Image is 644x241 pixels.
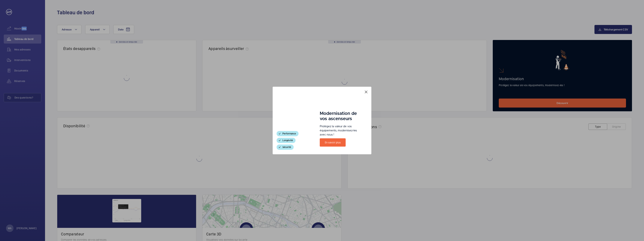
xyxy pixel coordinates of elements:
[320,111,361,121] h1: Modernisation de vos ascenseurs
[320,138,346,147] a: En savoir plus
[277,145,294,150] div: Sécurité
[320,124,361,137] p: Protégez la valeur de vos équipements, modernisez-les avec nous !
[277,131,299,136] div: Performance
[277,138,296,143] div: Longévité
